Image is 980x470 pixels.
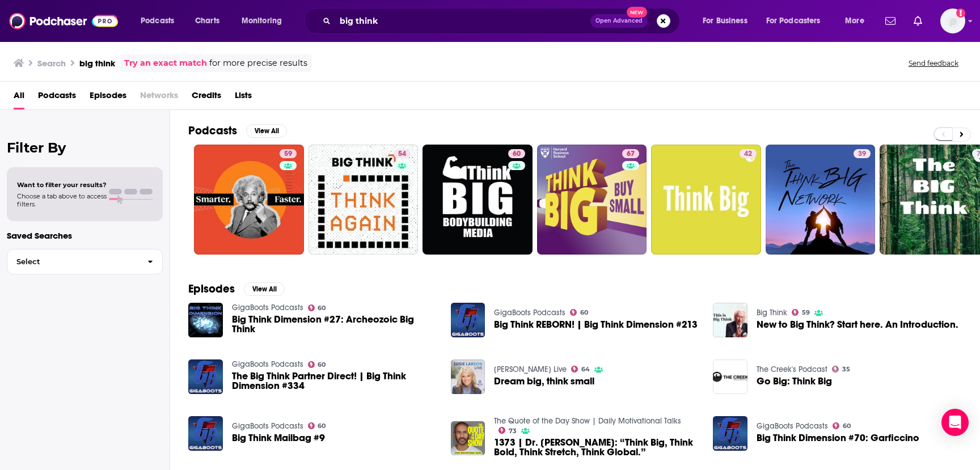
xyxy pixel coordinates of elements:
p: Saved Searches [7,230,163,241]
a: 67 [622,149,639,158]
button: open menu [759,12,837,30]
button: View All [244,282,285,296]
img: Big Think Dimension #70: Garficcino [713,416,747,451]
span: 59 [802,310,810,315]
a: 60 [833,422,851,429]
a: Go Big: Think Big [757,376,832,386]
span: Big Think Mailbag #9 [232,433,325,443]
button: View All [246,124,287,138]
span: Big Think Dimension #27: Archeozoic Big Think [232,315,437,334]
span: Big Think Dimension #70: Garficcino [757,433,919,443]
a: 64 [571,366,590,372]
a: 1373 | Dr. Dennis Kimbro: “Think Big, Think Bold, Think Stretch, Think Global.” [494,438,699,457]
h2: Filter By [7,139,163,156]
a: Charts [188,12,226,30]
span: 42 [744,149,752,160]
svg: Add a profile image [956,9,965,18]
span: Select [7,258,138,265]
a: Big Think REBORN! | Big Think Dimension #213 [494,320,698,329]
a: Episodes [90,86,126,109]
a: EpisodesView All [188,282,285,296]
span: 60 [580,310,588,315]
span: Open Advanced [595,18,643,24]
span: 64 [581,367,590,372]
img: 1373 | Dr. Dennis Kimbro: “Think Big, Think Bold, Think Stretch, Think Global.” [451,421,485,456]
img: Big Think Dimension #27: Archeozoic Big Think [188,303,223,337]
img: Big Think Mailbag #9 [188,416,223,451]
a: Show notifications dropdown [881,11,900,31]
a: GigaBoots Podcasts [757,421,828,431]
a: 35 [832,366,850,372]
a: 60 [508,149,525,158]
button: open menu [837,12,878,30]
div: Search podcasts, credits, & more... [315,8,691,34]
a: 59 [280,149,297,158]
a: Podcasts [38,86,76,109]
a: GigaBoots Podcasts [232,421,303,431]
a: Credits [192,86,221,109]
button: Open AdvancedNew [590,14,648,28]
a: 60 [308,304,326,311]
span: For Business [703,13,747,29]
button: Show profile menu [940,9,965,33]
a: All [14,86,24,109]
a: Lists [235,86,252,109]
span: Networks [140,86,178,109]
h2: Episodes [188,282,235,296]
a: Dream big, think small [451,359,485,394]
a: GigaBoots Podcasts [494,308,565,317]
span: More [845,13,864,29]
a: 39 [854,149,871,158]
span: 35 [842,367,850,372]
a: 60 [308,361,326,368]
span: 1373 | Dr. [PERSON_NAME]: “Think Big, Think Bold, Think Stretch, Think Global.” [494,438,699,457]
span: 60 [318,424,326,429]
span: For Podcasters [766,13,821,29]
a: PodcastsView All [188,124,287,138]
a: 54 [394,149,411,158]
span: Choose a tab above to access filters. [17,192,107,208]
span: 73 [509,429,517,434]
a: The Big Think Partner Direct! | Big Think Dimension #334 [188,359,223,394]
a: Susie Larson Live [494,365,567,374]
img: New to Big Think? Start here. An Introduction. [713,303,747,337]
a: GigaBoots Podcasts [232,303,303,312]
a: New to Big Think? Start here. An Introduction. [757,320,958,329]
span: Podcasts [141,13,174,29]
img: Podchaser - Follow, Share and Rate Podcasts [9,10,118,32]
img: User Profile [940,9,965,33]
span: New [627,7,647,18]
span: 59 [284,149,292,160]
span: for more precise results [209,57,307,70]
h3: big think [79,58,115,69]
span: 60 [513,149,521,160]
img: Big Think REBORN! | Big Think Dimension #213 [451,303,485,337]
span: 60 [318,306,326,311]
a: 60 [423,145,533,255]
a: 54 [309,145,419,255]
button: open menu [133,12,189,30]
a: 60 [570,309,588,316]
span: 67 [627,149,635,160]
input: Search podcasts, credits, & more... [335,12,590,30]
button: Send feedback [905,58,962,68]
a: GigaBoots Podcasts [232,359,303,369]
a: Dream big, think small [494,376,594,386]
img: Go Big: Think Big [713,359,747,394]
a: The Big Think Partner Direct! | Big Think Dimension #334 [232,371,437,391]
a: 42 [740,149,757,158]
a: 67 [537,145,647,255]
